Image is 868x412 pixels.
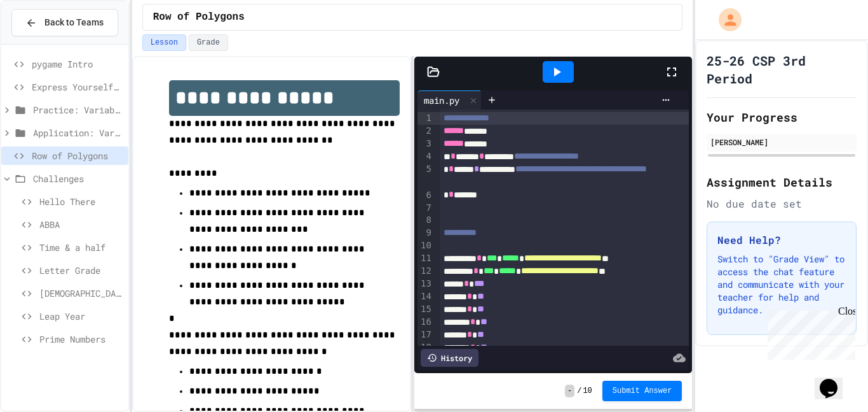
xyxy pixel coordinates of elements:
[565,385,574,397] span: -
[717,253,846,316] p: Switch to "Grade View" to access the chat feature and communicate with your teacher for help and ...
[417,290,433,303] div: 14
[602,381,682,401] button: Submit Answer
[417,214,433,227] div: 8
[417,252,433,265] div: 11
[421,349,478,367] div: History
[39,332,123,346] span: Prime Numbers
[11,9,118,36] button: Back to Teams
[417,341,433,354] div: 18
[417,94,466,107] div: main.py
[417,112,433,125] div: 1
[705,5,745,34] div: My Account
[417,329,433,341] div: 17
[5,5,88,81] div: Chat with us now!Close
[707,196,857,211] div: No due date set
[417,125,433,138] div: 2
[39,264,123,277] span: Letter Grade
[417,265,433,278] div: 12
[142,34,186,51] button: Lesson
[33,103,123,117] span: Practice: Variables/Print
[763,306,855,360] iframe: chat widget
[417,138,433,150] div: 3
[577,386,581,396] span: /
[39,218,123,231] span: ABBA
[32,57,123,71] span: pygame Intro
[44,16,104,29] span: Back to Teams
[417,163,433,188] div: 5
[710,136,853,148] div: [PERSON_NAME]
[33,172,123,185] span: Challenges
[39,287,123,300] span: [DEMOGRAPHIC_DATA] Senator Eligibility
[153,10,245,25] span: Row of Polygons
[613,386,672,396] span: Submit Answer
[583,386,592,396] span: 10
[417,90,482,110] div: main.py
[189,34,228,51] button: Grade
[707,108,857,126] h2: Your Progress
[707,173,857,191] h2: Assignment Details
[815,361,855,399] iframe: chat widget
[417,189,433,202] div: 6
[417,316,433,329] div: 16
[39,195,123,208] span: Hello There
[417,303,433,316] div: 15
[717,232,846,248] h3: Need Help?
[707,52,857,87] h1: 25-26 CSP 3rd Period
[417,150,433,163] div: 4
[417,239,433,252] div: 10
[33,126,123,139] span: Application: Variables/Print
[417,202,433,215] div: 7
[32,149,123,162] span: Row of Polygons
[417,227,433,239] div: 9
[39,309,123,323] span: Leap Year
[39,241,123,254] span: Time & a half
[417,278,433,290] div: 13
[32,80,123,94] span: Express Yourself in Python!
